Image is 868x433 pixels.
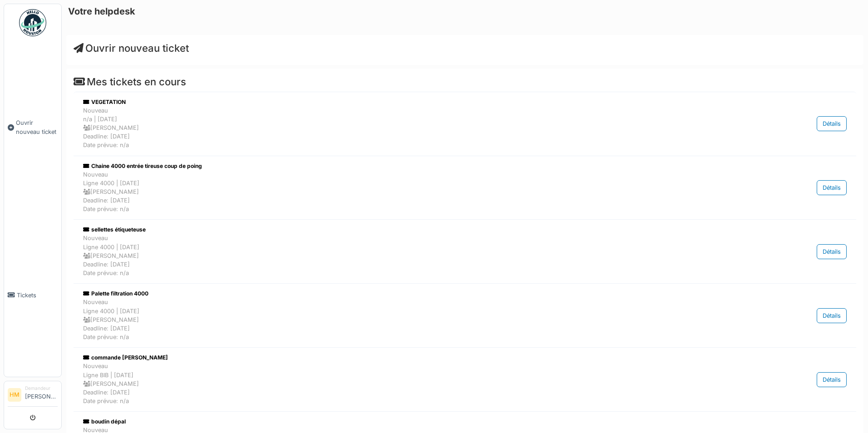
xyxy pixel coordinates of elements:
[83,226,735,234] div: sellettes étiqueteuse
[81,287,849,344] a: Palette filtration 4000 NouveauLigne 4000 | [DATE] [PERSON_NAME]Deadline: [DATE]Date prévue: n/a ...
[4,213,61,377] a: Tickets
[83,162,735,170] div: Chaine 4000 entrée tireuse coup de poing
[74,42,189,54] a: Ouvrir nouveau ticket
[817,244,847,259] div: Détails
[83,170,735,214] div: Nouveau Ligne 4000 | [DATE] [PERSON_NAME] Deadline: [DATE] Date prévue: n/a
[83,418,735,426] div: boudin dépal
[68,6,135,17] h6: Votre helpdesk
[83,234,735,277] div: Nouveau Ligne 4000 | [DATE] [PERSON_NAME] Deadline: [DATE] Date prévue: n/a
[19,9,46,36] img: Badge_color-CXgf-gQk.svg
[817,308,847,323] div: Détails
[817,372,847,387] div: Détails
[81,351,849,408] a: commande [PERSON_NAME] NouveauLigne BIB | [DATE] [PERSON_NAME]Deadline: [DATE]Date prévue: n/a Dé...
[83,354,735,362] div: commande [PERSON_NAME]
[25,385,58,392] div: Demandeur
[4,41,61,213] a: Ouvrir nouveau ticket
[83,362,735,405] div: Nouveau Ligne BIB | [DATE] [PERSON_NAME] Deadline: [DATE] Date prévue: n/a
[25,385,58,404] li: [PERSON_NAME]
[83,106,735,150] div: Nouveau n/a | [DATE] [PERSON_NAME] Deadline: [DATE] Date prévue: n/a
[81,223,849,280] a: sellettes étiqueteuse NouveauLigne 4000 | [DATE] [PERSON_NAME]Deadline: [DATE]Date prévue: n/a Dé...
[817,180,847,195] div: Détails
[16,118,58,136] span: Ouvrir nouveau ticket
[81,96,849,152] a: VEGETATION Nouveaun/a | [DATE] [PERSON_NAME]Deadline: [DATE]Date prévue: n/a Détails
[817,116,847,131] div: Détails
[83,98,735,106] div: VEGETATION
[83,290,735,298] div: Palette filtration 4000
[81,160,849,216] a: Chaine 4000 entrée tireuse coup de poing NouveauLigne 4000 | [DATE] [PERSON_NAME]Deadline: [DATE]...
[83,298,735,341] div: Nouveau Ligne 4000 | [DATE] [PERSON_NAME] Deadline: [DATE] Date prévue: n/a
[74,76,856,88] h4: Mes tickets en cours
[8,388,21,402] li: HM
[8,385,58,407] a: HM Demandeur[PERSON_NAME]
[17,291,58,300] span: Tickets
